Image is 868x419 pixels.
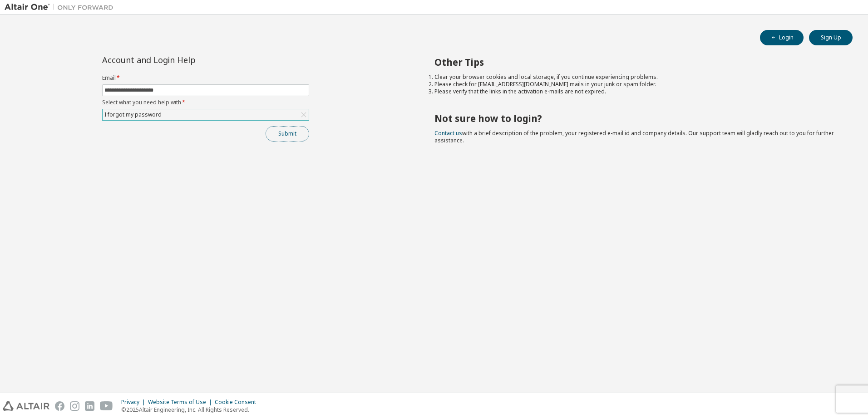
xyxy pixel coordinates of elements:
[434,129,834,144] span: with a brief description of the problem, your registered e-mail id and company details. Our suppo...
[215,399,261,406] div: Cookie Consent
[70,401,79,411] img: instagram.svg
[121,399,148,406] div: Privacy
[85,401,94,411] img: linkedin.svg
[809,30,853,45] button: Sign Up
[102,99,309,106] label: Select what you need help with
[103,110,163,120] div: I forgot my password
[102,56,268,63] div: Account and Login Help
[5,3,118,12] img: Altair One
[3,401,49,411] img: altair_logo.svg
[760,30,804,45] button: Login
[434,112,837,124] h2: Not sure how to login?
[434,88,837,95] li: Please verify that the links in the activation e-mails are not expired.
[266,126,309,141] button: Submit
[55,401,64,411] img: facebook.svg
[434,73,837,81] li: Clear your browser cookies and local storage, if you continue experiencing problems.
[121,406,261,414] p: © 2025 Altair Engineering, Inc. All Rights Reserved.
[434,81,837,88] li: Please check for [EMAIL_ADDRESS][DOMAIN_NAME] mails in your junk or spam folder.
[103,109,309,120] div: I forgot my password
[100,401,113,411] img: youtube.svg
[434,56,837,68] h2: Other Tips
[148,399,215,406] div: Website Terms of Use
[102,74,309,82] label: Email
[434,129,462,137] a: Contact us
